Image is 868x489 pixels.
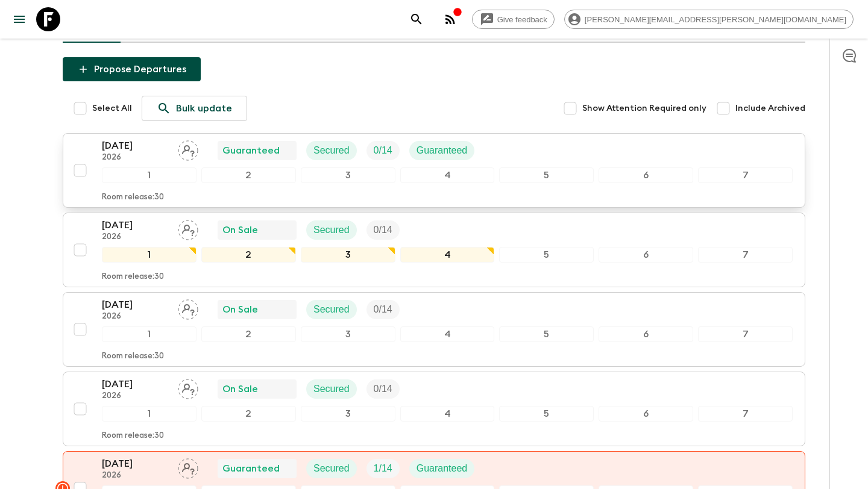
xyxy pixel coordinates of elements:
[313,461,350,476] p: Secured
[102,218,168,232] p: [DATE]
[400,167,495,183] div: 4
[178,223,198,233] span: Assign pack leader
[201,167,296,183] div: 2
[102,139,168,153] p: [DATE]
[374,302,392,317] p: 0 / 14
[222,143,280,158] p: Guaranteed
[698,406,793,422] div: 7
[63,213,805,287] button: [DATE]2026Assign pack leaderOn SaleSecuredTrip Fill1234567Room release:30
[301,247,395,263] div: 3
[499,167,594,183] div: 5
[582,102,706,114] span: Show Attention Required only
[499,247,594,263] div: 5
[599,326,693,342] div: 6
[142,96,247,121] a: Bulk update
[102,431,164,441] p: Room release: 30
[599,167,693,183] div: 6
[313,302,350,317] p: Secured
[417,143,468,158] p: Guaranteed
[366,300,400,319] div: Trip Fill
[102,391,168,401] p: 2026
[404,7,429,31] button: search adventures
[374,143,392,158] p: 0 / 14
[102,377,168,391] p: [DATE]
[222,382,258,396] p: On Sale
[417,461,468,476] p: Guaranteed
[366,141,400,160] div: Trip Fill
[374,382,392,396] p: 0 / 14
[102,153,168,163] p: 2026
[366,379,400,399] div: Trip Fill
[201,326,296,342] div: 2
[400,247,495,263] div: 4
[306,141,357,160] div: Secured
[178,303,198,313] span: Assign pack leader
[63,372,805,446] button: [DATE]2026Assign pack leaderOn SaleSecuredTrip Fill1234567Room release:30
[313,223,350,237] p: Secured
[578,15,853,24] span: [PERSON_NAME][EMAIL_ADDRESS][PERSON_NAME][DOMAIN_NAME]
[735,102,805,114] span: Include Archived
[400,326,495,342] div: 4
[102,167,197,183] div: 1
[499,326,594,342] div: 5
[92,102,132,114] span: Select All
[400,406,495,422] div: 4
[306,300,357,319] div: Secured
[366,220,400,240] div: Trip Fill
[564,10,854,29] div: [PERSON_NAME][EMAIL_ADDRESS][PERSON_NAME][DOMAIN_NAME]
[306,220,357,240] div: Secured
[222,302,258,317] p: On Sale
[313,382,350,396] p: Secured
[301,167,395,183] div: 3
[301,406,395,422] div: 3
[63,133,805,208] button: [DATE]2026Assign pack leaderGuaranteedSecuredTrip FillGuaranteed1234567Room release:30
[222,461,280,476] p: Guaranteed
[306,379,357,399] div: Secured
[472,10,555,29] a: Give feedback
[102,272,164,282] p: Room release: 30
[201,406,296,422] div: 2
[102,232,168,242] p: 2026
[178,462,198,472] span: Assign pack leader
[102,312,168,322] p: 2026
[178,382,198,392] span: Assign pack leader
[63,57,201,81] button: Propose Departures
[102,297,168,312] p: [DATE]
[102,456,168,471] p: [DATE]
[491,15,554,24] span: Give feedback
[102,247,197,263] div: 1
[698,247,793,263] div: 7
[499,406,594,422] div: 5
[599,247,693,263] div: 6
[374,223,392,237] p: 0 / 14
[102,406,197,422] div: 1
[102,471,168,481] p: 2026
[102,326,197,342] div: 1
[698,326,793,342] div: 7
[178,144,198,154] span: Assign pack leader
[201,247,296,263] div: 2
[102,352,164,361] p: Room release: 30
[698,167,793,183] div: 7
[374,461,392,476] p: 1 / 14
[301,326,395,342] div: 3
[102,193,164,202] p: Room release: 30
[313,143,350,158] p: Secured
[7,7,31,31] button: menu
[222,223,258,237] p: On Sale
[306,459,357,478] div: Secured
[366,459,400,478] div: Trip Fill
[176,101,232,116] p: Bulk update
[599,406,693,422] div: 6
[63,292,805,367] button: [DATE]2026Assign pack leaderOn SaleSecuredTrip Fill1234567Room release:30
